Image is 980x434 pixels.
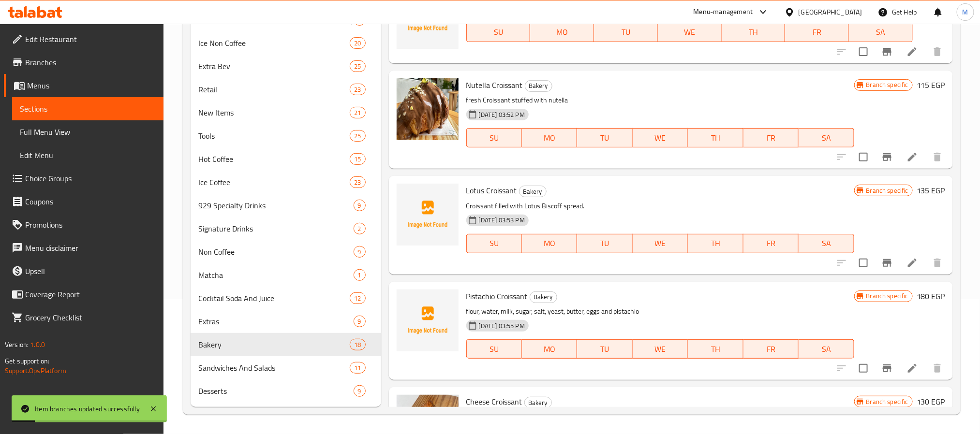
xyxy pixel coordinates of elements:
button: TU [577,339,632,359]
button: WE [658,23,722,42]
a: Edit menu item [906,46,918,58]
span: Bakery [520,186,546,197]
span: 25 [350,131,365,141]
span: 929 Specialty Drinks [198,200,354,211]
span: 1.0.0 [30,338,45,351]
div: Desserts [198,385,354,397]
span: Bakery [198,339,350,350]
button: Branch-specific-item [876,357,899,380]
a: Upsell [4,260,163,283]
span: 11 [350,363,365,373]
img: Nutella Croissant [397,78,459,140]
h6: 130 EGP [917,395,945,408]
div: items [350,130,365,142]
span: Promotions [25,219,156,231]
span: WE [662,25,718,39]
div: Signature Drinks [198,223,354,234]
span: FR [789,25,845,39]
button: MO [522,234,577,253]
div: Menu-management [694,6,753,18]
span: 9 [354,317,365,326]
a: Edit menu item [906,151,918,163]
span: SU [471,236,518,250]
div: Tools25 [191,124,381,147]
span: Nutella Croissant [466,78,523,92]
span: WE [637,342,684,356]
button: delete [926,357,949,380]
div: Retail [198,84,350,95]
div: New Items21 [191,101,381,124]
div: items [350,362,365,374]
span: 9 [354,201,365,210]
button: WE [633,128,688,147]
span: Bakery [525,397,551,408]
span: 25 [350,62,365,71]
div: items [350,339,365,350]
button: MO [522,339,577,359]
span: SA [802,131,850,145]
button: FR [785,23,849,42]
button: Branch-specific-item [876,145,899,169]
div: Item branches updated successfully [35,404,140,414]
button: TH [688,234,743,253]
div: Matcha1 [191,263,381,287]
button: delete [926,145,949,169]
button: SA [849,23,913,42]
span: 18 [350,340,365,349]
span: M [963,7,968,17]
button: FR [743,339,799,359]
div: items [350,292,365,304]
span: Tools [198,130,350,142]
span: 15 [350,155,365,164]
span: Branch specific [862,291,912,301]
button: TU [577,234,632,253]
span: FR [747,342,795,356]
span: Version: [5,338,29,351]
span: Non Coffee [198,246,354,258]
h6: 135 EGP [917,184,945,197]
a: Support.OpsPlatform [5,364,66,377]
div: items [354,200,366,211]
span: Branches [25,57,156,68]
div: Retail23 [191,78,381,101]
span: 23 [350,85,365,94]
div: items [350,107,365,118]
img: Lotus Croissant [397,184,459,246]
p: Croissant filled with Lotus Biscoff spread. [466,200,854,212]
span: SU [471,342,518,356]
span: SA [802,342,850,356]
span: Branch specific [862,397,912,406]
a: Promotions [4,213,163,236]
div: Bakery [530,291,557,303]
span: Select to update [853,42,874,62]
button: FR [743,128,799,147]
span: Cocktail Soda And Juice [198,292,350,304]
img: Pistachio Croissant [397,289,459,351]
span: 21 [350,108,365,117]
div: items [354,223,366,234]
span: Extras [198,316,354,327]
span: SA [802,236,850,250]
button: SU [466,23,531,42]
a: Menu disclaimer [4,236,163,260]
button: SU [466,339,522,359]
a: Menus [4,74,163,97]
span: Sandwiches And Salads [198,362,350,374]
span: WE [637,131,684,145]
button: Branch-specific-item [876,251,899,275]
span: MO [534,25,590,39]
span: 1 [354,271,365,280]
span: [DATE] 03:52 PM [475,110,529,119]
div: items [350,153,365,165]
div: items [354,385,366,397]
a: Edit menu item [906,362,918,374]
a: Coverage Report [4,283,163,306]
span: 12 [350,294,365,303]
a: Coupons [4,190,163,213]
span: Menus [27,80,156,91]
span: TH [692,236,739,250]
span: Cheese Croissant [466,394,522,409]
